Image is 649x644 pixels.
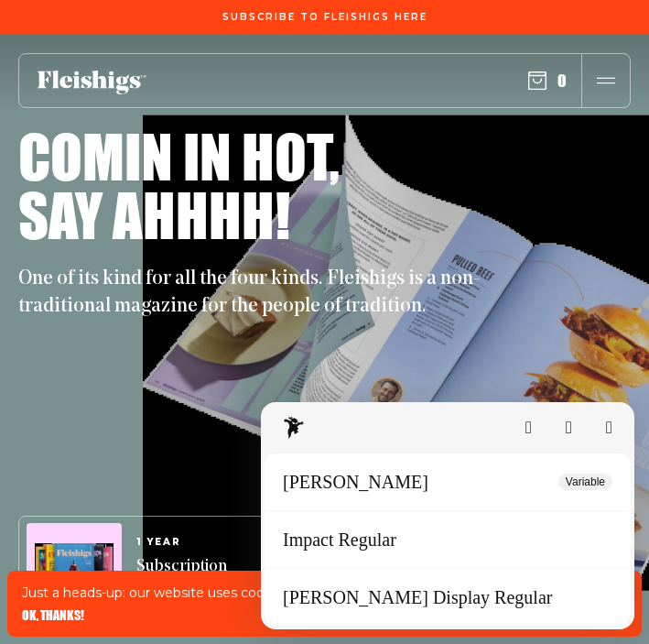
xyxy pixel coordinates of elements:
a: Subscribe To Fleishigs Here [219,12,431,21]
a: 1 YEARSubscription $99.00 [136,537,227,605]
h1: Comin in hot, [18,126,340,185]
h1: Say ahhhh! [18,185,290,244]
button: 0 [528,71,567,91]
p: One of its kind for all the four kinds. Fleishigs is a non-traditional magazine for the people of... [18,266,494,321]
span: 1 YEAR [136,537,227,548]
p: Just a heads-up: our website uses cookies to sprinkle some sweetness into your browsing. [22,584,627,602]
span: Subscription $99.00 [136,555,227,605]
span: Subscribe To Fleishigs Here [222,12,427,23]
span: OK, THANKS! [22,609,84,622]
